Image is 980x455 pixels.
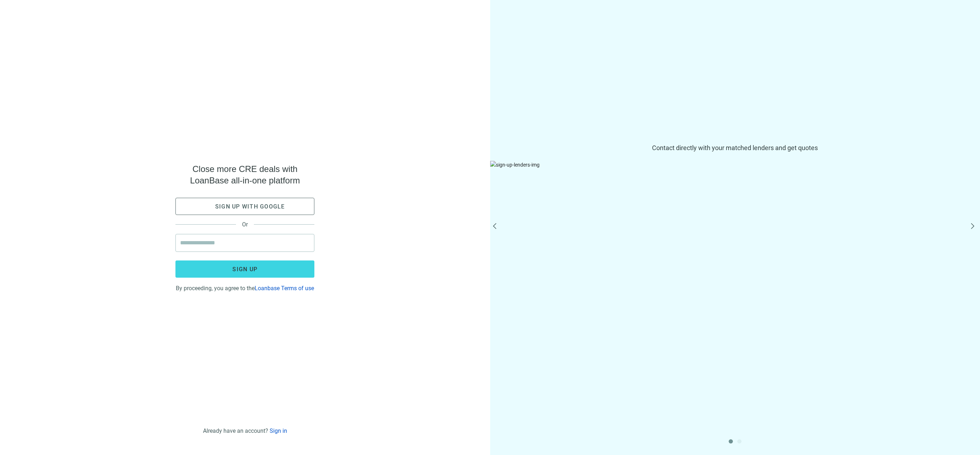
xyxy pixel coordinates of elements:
[255,285,314,292] a: Loanbase Terms of use
[969,223,977,232] button: next
[270,427,287,434] a: Sign in
[236,221,254,228] span: Or
[737,439,742,444] button: 2
[175,283,314,292] div: By proceeding, you agree to the
[232,266,257,273] span: Sign up
[175,260,314,278] button: Sign up
[175,198,314,215] button: Sign up with google
[215,203,285,210] span: Sign up with google
[175,163,314,186] span: Close more CRE deals with LoanBase all-in-one platform
[729,439,733,444] button: 1
[493,223,502,232] button: prev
